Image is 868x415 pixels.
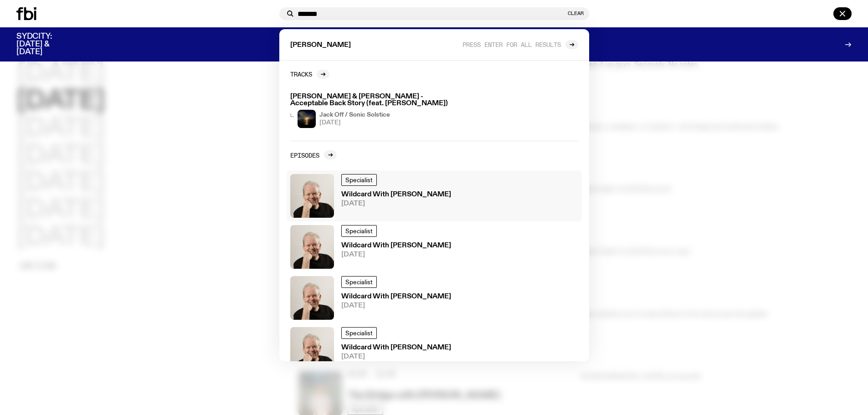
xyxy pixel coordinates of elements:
h3: Wildcard With [PERSON_NAME] [341,293,451,300]
span: [DATE] [341,200,451,207]
img: Stuart is smiling charmingly, wearing a black t-shirt against a stark white background. [290,225,334,269]
a: Press enter for all results [462,40,578,49]
a: [PERSON_NAME] & [PERSON_NAME] - Acceptable Back Story (feat. [PERSON_NAME])An image of a hazy ful... [287,90,462,132]
h4: Jack Off / Sonic Solstice [319,112,390,118]
img: Stuart is smiling charmingly, wearing a black t-shirt against a stark white background. [290,174,334,218]
span: [DATE] [341,251,451,258]
span: [PERSON_NAME] [290,42,351,49]
img: Stuart is smiling charmingly, wearing a black t-shirt against a stark white background. [290,327,334,371]
a: Stuart is smiling charmingly, wearing a black t-shirt against a stark white background. Specialis... [287,323,582,374]
span: [DATE] [341,354,451,360]
a: Stuart is smiling charmingly, wearing a black t-shirt against a stark white background. Specialis... [287,272,582,323]
span: [DATE] [319,120,390,126]
a: Stuart is smiling charmingly, wearing a black t-shirt against a stark white background. Specialis... [287,170,582,221]
h2: Tracks [290,71,312,77]
h3: Wildcard With [PERSON_NAME] [341,242,451,249]
span: [DATE] [341,302,451,309]
h2: Episodes [290,152,319,159]
h3: Wildcard With [PERSON_NAME] [341,191,451,198]
button: Clear [568,11,584,16]
h3: [PERSON_NAME] & [PERSON_NAME] - Acceptable Back Story (feat. [PERSON_NAME]) [290,93,458,107]
h3: SYDCITY: [DATE] & [DATE] [16,33,75,56]
a: Stuart is smiling charmingly, wearing a black t-shirt against a stark white background. Specialis... [287,221,582,272]
img: Stuart is smiling charmingly, wearing a black t-shirt against a stark white background. [290,276,334,320]
h3: Wildcard With [PERSON_NAME] [341,344,451,351]
img: An image of a hazy full moon low over the horizon over the ocean in the cloudy night sky [298,110,316,128]
a: Tracks [290,70,329,79]
a: Episodes [290,150,337,159]
span: Press enter for all results [462,41,561,48]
